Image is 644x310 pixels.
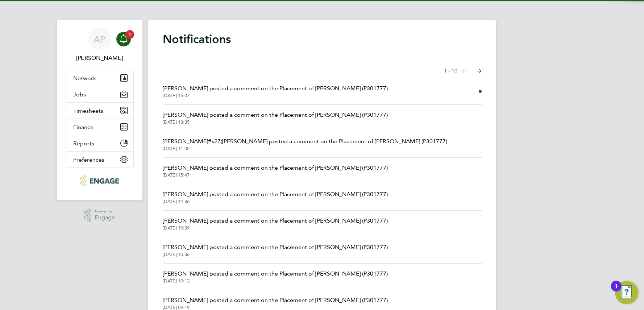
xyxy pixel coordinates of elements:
[163,190,388,199] span: [PERSON_NAME] posted a comment on the Placement of [PERSON_NAME] (P301777)
[444,64,482,78] nav: Select page of notifications list
[73,124,94,131] span: Finance
[66,70,133,86] button: Network
[163,278,388,284] span: [DATE] 10:12
[444,67,457,75] span: 1 - 10
[163,190,388,204] a: [PERSON_NAME] posted a comment on the Placement of [PERSON_NAME] (P301777)[DATE] 14:36
[615,286,618,295] div: 1
[66,54,134,62] span: Amber Pollard
[73,107,103,114] span: Timesheets
[615,281,638,304] button: Open Resource Center, 1 new notification
[163,32,482,46] h1: Notifications
[163,84,388,93] span: [PERSON_NAME] posted a comment on the Placement of [PERSON_NAME] (P301777)
[163,84,388,99] a: [PERSON_NAME] posted a comment on the Placement of [PERSON_NAME] (P301777)[DATE] 15:07
[163,252,388,257] span: [DATE] 10:36
[73,75,96,82] span: Network
[163,164,388,178] a: [PERSON_NAME] posted a comment on the Placement of [PERSON_NAME] (P301777)[DATE] 15:47
[66,119,133,135] button: Finance
[163,146,447,152] span: [DATE] 11:00
[163,111,388,125] a: [PERSON_NAME] posted a comment on the Placement of [PERSON_NAME] (P301777)[DATE] 13:35
[73,91,86,98] span: Jobs
[116,28,131,51] a: 1
[73,156,104,163] span: Preferences
[163,296,388,305] span: [PERSON_NAME] posted a comment on the Placement of [PERSON_NAME] (P301777)
[66,175,134,187] a: Go to home page
[163,137,447,146] span: [PERSON_NAME]#x27;[PERSON_NAME] posted a comment on the Placement of [PERSON_NAME] (P301777)
[163,172,388,178] span: [DATE] 15:47
[66,152,133,168] button: Preferences
[163,243,388,257] a: [PERSON_NAME] posted a comment on the Placement of [PERSON_NAME] (P301777)[DATE] 10:36
[163,164,388,172] span: [PERSON_NAME] posted a comment on the Placement of [PERSON_NAME] (P301777)
[163,225,388,231] span: [DATE] 10:39
[163,93,388,99] span: [DATE] 15:07
[163,216,388,225] span: [PERSON_NAME] posted a comment on the Placement of [PERSON_NAME] (P301777)
[163,137,447,152] a: [PERSON_NAME]#x27;[PERSON_NAME] posted a comment on the Placement of [PERSON_NAME] (P301777)[DATE...
[73,140,94,147] span: Reports
[95,215,115,221] span: Engage
[57,20,142,200] nav: Main navigation
[66,28,134,62] a: AP[PERSON_NAME]
[84,208,115,222] a: Powered byEngage
[125,30,134,39] span: 1
[94,34,105,44] span: AP
[163,216,388,231] a: [PERSON_NAME] posted a comment on the Placement of [PERSON_NAME] (P301777)[DATE] 10:39
[163,119,388,125] span: [DATE] 13:35
[66,103,133,119] button: Timesheets
[163,111,388,119] span: [PERSON_NAME] posted a comment on the Placement of [PERSON_NAME] (P301777)
[163,269,388,284] a: [PERSON_NAME] posted a comment on the Placement of [PERSON_NAME] (P301777)[DATE] 10:12
[95,208,115,215] span: Powered by
[66,135,133,151] button: Reports
[163,269,388,278] span: [PERSON_NAME] posted a comment on the Placement of [PERSON_NAME] (P301777)
[163,243,388,252] span: [PERSON_NAME] posted a comment on the Placement of [PERSON_NAME] (P301777)
[163,199,388,204] span: [DATE] 14:36
[80,175,119,187] img: tr2rec-logo-retina.png
[66,86,133,102] button: Jobs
